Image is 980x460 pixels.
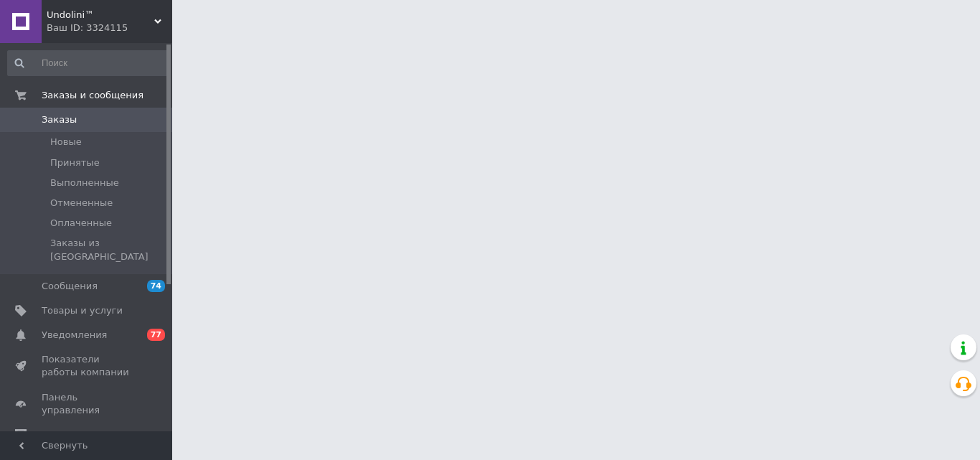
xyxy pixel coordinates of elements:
span: Уведомления [42,329,107,342]
span: Товары и услуги [42,304,123,317]
span: Отмененные [50,197,113,210]
span: Undolini™ [47,9,154,22]
span: Выполненные [50,177,119,189]
span: Принятые [50,156,100,169]
span: Новые [50,136,82,149]
span: Отзывы [42,428,80,441]
span: 77 [147,329,165,341]
span: Заказы [42,113,77,126]
input: Поиск [7,50,169,76]
div: Ваш ID: 3324115 [47,22,172,34]
span: Сообщения [42,280,98,293]
span: 74 [147,280,165,292]
span: Панель управления [42,391,133,417]
span: Заказы и сообщения [42,89,143,102]
span: Показатели работы компании [42,353,133,379]
span: Оплаченные [50,217,112,230]
span: Заказы из [GEOGRAPHIC_DATA] [50,237,168,263]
